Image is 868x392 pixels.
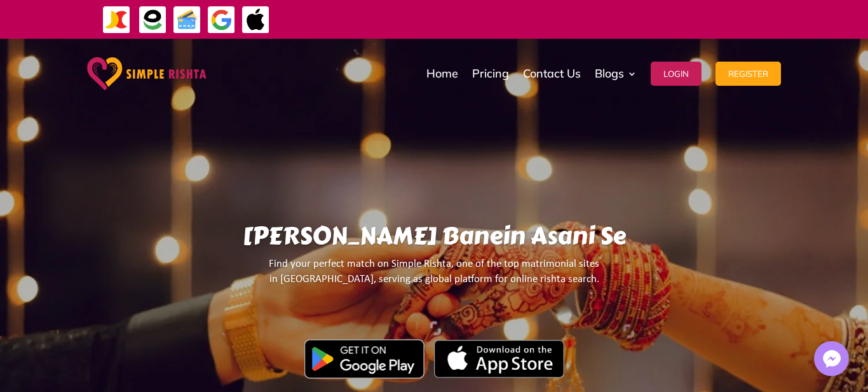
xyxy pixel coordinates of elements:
img: Google Play [304,339,424,379]
button: Login [651,62,702,86]
strong: جاز کیش [689,8,716,30]
p: Find your perfect match on Simple Rishta, one of the top matrimonial sites in [GEOGRAPHIC_DATA], ... [113,257,755,298]
h1: [PERSON_NAME] Banein Asani Se [113,222,755,257]
button: Register [715,62,781,86]
a: Pricing [472,42,509,105]
a: Register [715,42,781,105]
img: EasyPaisa-icon [139,6,167,34]
a: Login [651,42,702,105]
img: Credit Cards [173,6,201,34]
a: Home [426,42,458,105]
a: Contact Us [523,42,581,105]
a: Blogs [595,42,637,105]
img: ApplePay-icon [241,6,270,34]
img: JazzCash-icon [102,6,131,34]
strong: ایزی پیسہ [658,8,686,30]
img: GooglePay-icon [207,6,236,34]
img: Messenger [819,346,844,372]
